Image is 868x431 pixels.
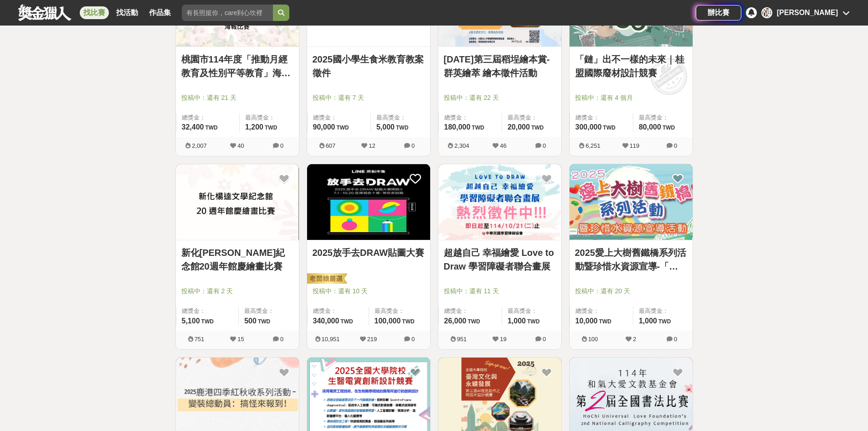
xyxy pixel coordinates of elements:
[192,142,207,149] span: 2,007
[375,317,401,325] span: 100,000
[570,164,693,240] img: Cover Image
[527,318,539,325] span: TWD
[80,6,109,19] a: 找比賽
[500,142,506,149] span: 46
[586,142,601,149] span: 6,251
[508,123,530,131] span: 20,000
[588,336,598,343] span: 100
[599,318,611,325] span: TWD
[500,336,506,343] span: 19
[444,306,496,316] span: 總獎金：
[237,142,244,149] span: 40
[369,142,375,149] span: 12
[313,93,425,103] span: 投稿中：還有 7 天
[508,113,556,122] span: 最高獎金：
[444,93,556,103] span: 投稿中：還有 22 天
[575,317,598,325] span: 10,000
[454,142,469,149] span: 2,304
[182,123,204,131] span: 32,400
[307,164,430,240] img: Cover Image
[696,5,741,21] a: 辦比賽
[113,6,142,19] a: 找活動
[575,306,627,316] span: 總獎金：
[411,142,415,149] span: 0
[280,336,283,343] span: 0
[245,123,263,131] span: 1,200
[639,317,657,325] span: 1,000
[444,52,556,80] a: [DATE]第三屆稻埕繪本賞-群英繪萃 繪本徵件活動
[663,125,675,131] span: TWD
[543,336,546,343] span: 0
[258,318,270,325] span: TWD
[396,125,408,131] span: TWD
[630,142,640,149] span: 119
[181,52,293,80] a: 桃園市114年度「推動月經教育及性別平等教育」海報比賽
[674,336,677,343] span: 0
[438,164,561,240] img: Cover Image
[326,142,336,149] span: 607
[639,123,661,131] span: 80,000
[367,336,377,343] span: 219
[674,142,677,149] span: 0
[182,113,234,122] span: 總獎金：
[244,306,293,316] span: 最高獎金：
[777,7,838,18] div: [PERSON_NAME]
[761,7,772,18] div: 陳
[411,336,415,343] span: 0
[313,306,363,316] span: 總獎金：
[376,123,395,131] span: 5,000
[182,5,273,21] input: 有長照挺你，care到心坎裡！青春出手，拍出照顧 影音徵件活動
[145,6,175,19] a: 作品集
[201,318,214,325] span: TWD
[603,125,615,131] span: TWD
[575,113,627,122] span: 總獎金：
[472,125,484,131] span: TWD
[313,52,425,80] a: 2025國小學生食米教育教案徵件
[508,317,526,325] span: 1,000
[205,125,217,131] span: TWD
[237,336,244,343] span: 15
[305,273,347,286] img: 老闆娘嚴選
[176,164,299,240] img: Cover Image
[531,125,544,131] span: TWD
[245,113,293,122] span: 最高獎金：
[313,113,365,122] span: 總獎金：
[313,286,425,296] span: 投稿中：還有 10 天
[265,125,277,131] span: TWD
[444,123,471,131] span: 180,000
[508,306,556,316] span: 最高獎金：
[444,286,556,296] span: 投稿中：還有 11 天
[375,306,425,316] span: 最高獎金：
[244,317,257,325] span: 500
[658,318,671,325] span: TWD
[181,93,293,103] span: 投稿中：還有 21 天
[444,113,496,122] span: 總獎金：
[575,246,687,273] a: 2025愛上大樹舊鐵橋系列活動暨珍惜水資源宣導-「寫生活動」
[457,336,467,343] span: 951
[181,286,293,296] span: 投稿中：還有 2 天
[195,336,205,343] span: 751
[280,142,283,149] span: 0
[402,318,414,325] span: TWD
[467,318,480,325] span: TWD
[376,113,425,122] span: 最高獎金：
[181,246,293,273] a: 新化[PERSON_NAME]紀念館20週年館慶繪畫比賽
[633,336,636,343] span: 2
[322,336,340,343] span: 10,951
[444,246,556,273] a: 超越自己 幸福繪愛 Love to Draw 學習障礙者聯合畫展
[313,317,339,325] span: 340,000
[639,113,687,122] span: 最高獎金：
[639,306,687,316] span: 最高獎金：
[336,125,349,131] span: TWD
[543,142,546,149] span: 0
[182,317,200,325] span: 5,100
[575,123,602,131] span: 300,000
[313,123,335,131] span: 90,000
[313,246,425,260] a: 2025放手去DRAW貼圖大賽
[575,52,687,80] a: 「鏈」出不一樣的未來｜桂盟國際廢材設計競賽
